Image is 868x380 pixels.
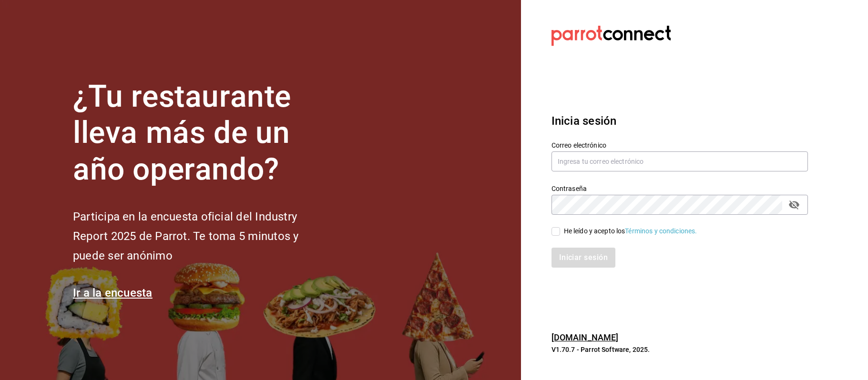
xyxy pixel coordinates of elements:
div: He leído y acepto los [564,226,697,236]
button: passwordField [786,197,802,213]
a: Ir a la encuesta [73,286,153,300]
label: Correo electrónico [551,141,808,148]
a: Términos y condiciones. [625,227,697,235]
h2: Participa en la encuesta oficial del Industry Report 2025 de Parrot. Te toma 5 minutos y puede se... [73,207,330,265]
label: Contraseña [551,185,808,191]
p: V1.70.7 - Parrot Software, 2025. [551,345,808,354]
h1: ¿Tu restaurante lleva más de un año operando? [73,79,330,188]
a: [DOMAIN_NAME] [551,332,619,342]
input: Ingresa tu correo electrónico [551,151,808,171]
h3: Inicia sesión [551,112,808,130]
